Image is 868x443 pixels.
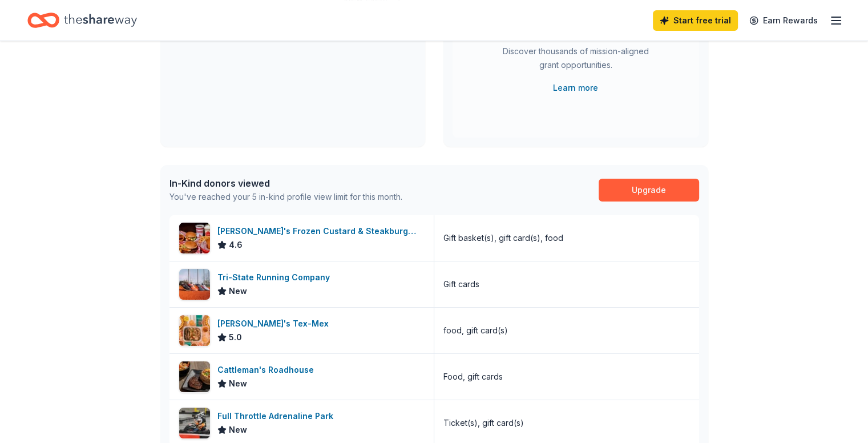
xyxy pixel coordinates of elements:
[179,269,210,300] img: Image for Tri-State Running Company
[179,223,210,253] img: Image for Freddy's Frozen Custard & Steakburgers
[229,238,243,252] span: 4.6
[229,331,242,344] span: 5.0
[742,10,825,31] a: Earn Rewards
[217,271,334,284] div: Tri-State Running Company
[217,317,333,331] div: [PERSON_NAME]'s Tex-Mex
[653,10,738,31] a: Start free trial
[179,408,210,438] img: Image for Full Throttle Adrenaline Park
[443,324,508,337] div: food, gift card(s)
[229,377,247,390] span: New
[169,176,402,190] div: In-Kind donors viewed
[443,370,503,384] div: Food, gift cards
[599,179,699,202] a: Upgrade
[229,423,247,437] span: New
[27,7,137,34] a: Home
[229,284,247,298] span: New
[443,416,524,430] div: Ticket(s), gift card(s)
[169,190,402,204] div: You've reached your 5 in-kind profile view limit for this month.
[443,231,563,245] div: Gift basket(s), gift card(s), food
[179,315,210,346] img: Image for Chuy's Tex-Mex
[217,363,318,377] div: Cattleman's Roadhouse
[217,409,338,423] div: Full Throttle Adrenaline Park
[498,45,653,76] div: Discover thousands of mission-aligned grant opportunities.
[443,277,479,291] div: Gift cards
[217,224,425,238] div: [PERSON_NAME]'s Frozen Custard & Steakburgers
[179,361,210,392] img: Image for Cattleman's Roadhouse
[553,81,598,95] a: Learn more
